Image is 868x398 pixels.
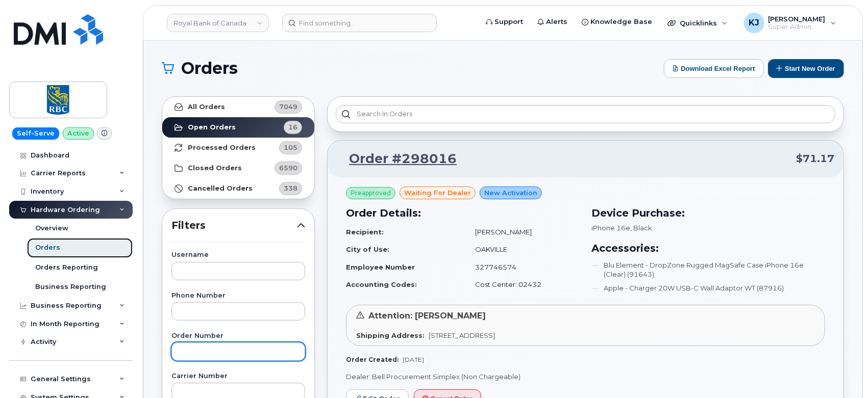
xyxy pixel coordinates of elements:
[404,188,471,198] span: waiting for dealer
[466,241,580,258] td: OAKVILLE
[288,122,297,132] span: 16
[346,280,417,288] strong: Accounting Codes:
[336,105,835,123] input: Search in orders
[188,123,236,131] strong: Open Orders
[592,283,826,293] li: Apple - Charger 20W USB-C Wall Adaptor WT (87916)
[592,205,826,221] h3: Device Purchase:
[171,252,305,258] label: Username
[346,372,825,382] p: Dealer: Bell Procurement Simplex (Non Chargeable)
[188,184,253,193] strong: Cancelled Orders
[592,260,826,279] li: Blu Element - DropZone Rugged MagSafe Case iPhone 16e (Clear) (91643)
[664,59,764,78] button: Download Excel Report
[162,97,314,117] a: All Orders7049
[162,158,314,178] a: Closed Orders6590
[181,61,238,76] span: Orders
[631,224,653,232] span: , Black
[188,144,256,152] strong: Processed Orders
[337,150,457,168] a: Order #298016
[466,276,580,294] td: Cost Center: 02432
[346,356,399,363] strong: Order Created:
[429,331,495,339] span: [STREET_ADDRESS]
[284,143,297,152] span: 105
[171,333,305,339] label: Order Number
[346,245,389,253] strong: City of Use:
[171,373,305,380] label: Carrier Number
[466,223,580,241] td: [PERSON_NAME]
[592,241,826,256] h3: Accessories:
[356,331,425,339] strong: Shipping Address:
[592,224,631,232] span: iPhone 16e
[171,218,297,233] span: Filters
[279,102,297,112] span: 7049
[484,188,537,198] span: New Activation
[162,117,314,138] a: Open Orders16
[284,183,297,193] span: 338
[796,151,834,166] span: $71.17
[466,258,580,276] td: 327746574
[403,356,424,363] span: [DATE]
[351,189,391,198] span: Preapproved
[188,164,242,172] strong: Closed Orders
[346,205,580,221] h3: Order Details:
[171,293,305,299] label: Phone Number
[279,163,297,173] span: 6590
[368,311,486,321] span: Attention: [PERSON_NAME]
[162,138,314,158] a: Processed Orders105
[346,263,415,271] strong: Employee Number
[768,59,844,78] button: Start New Order
[188,103,225,111] strong: All Orders
[162,178,314,199] a: Cancelled Orders338
[346,228,384,236] strong: Recipient:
